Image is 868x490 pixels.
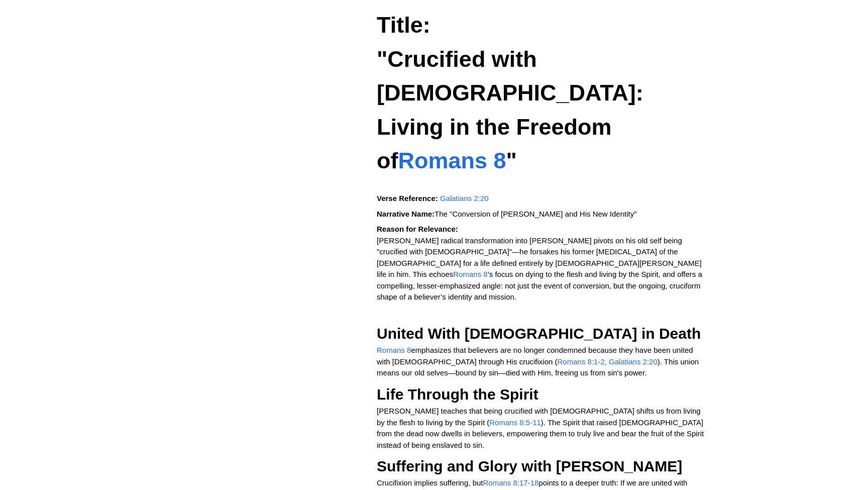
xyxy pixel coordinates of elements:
[377,346,695,366] span: emphasizes that believers are no longer condemned because they have been united with [DEMOGRAPHIC...
[377,407,703,427] span: [PERSON_NAME] teaches that being crucified with [DEMOGRAPHIC_DATA] shifts us from living by the f...
[558,357,658,366] a: Romans 8:1-2, Galatians 2:20
[377,478,483,487] span: Crucifixion implies suffering, but
[377,325,701,342] span: United With [DEMOGRAPHIC_DATA] in Death
[377,458,682,474] span: Suffering and Glory with [PERSON_NAME]
[453,270,487,278] a: Romans 8
[489,418,541,426] a: Romans 8:5-11
[377,225,458,233] strong: Reason for Relevance:
[506,148,517,173] span: "
[440,194,489,203] a: Galatians 2:20
[377,210,435,218] strong: Narrative Name:
[377,386,538,403] span: Life Through the Spirit
[398,148,506,173] a: Romans 8
[377,12,649,173] span: Title: "Crucified with [DEMOGRAPHIC_DATA]: Living in the Freedom of
[377,270,704,301] span: ’s focus on dying to the flesh and living by the Spirit, and offers a compelling, lesser-emphasiz...
[377,346,411,354] a: Romans 8
[377,194,438,203] strong: Verse Reference:
[483,478,538,487] a: Romans 8:17-18
[377,418,706,449] span: ). The Spirit that raised [DEMOGRAPHIC_DATA] from the dead now dwells in believers, empowering th...
[435,210,636,218] span: The "Conversion of [PERSON_NAME] and His New Identity"
[377,236,704,279] span: [PERSON_NAME] radical transformation into [PERSON_NAME] pivots on his old self being "crucified w...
